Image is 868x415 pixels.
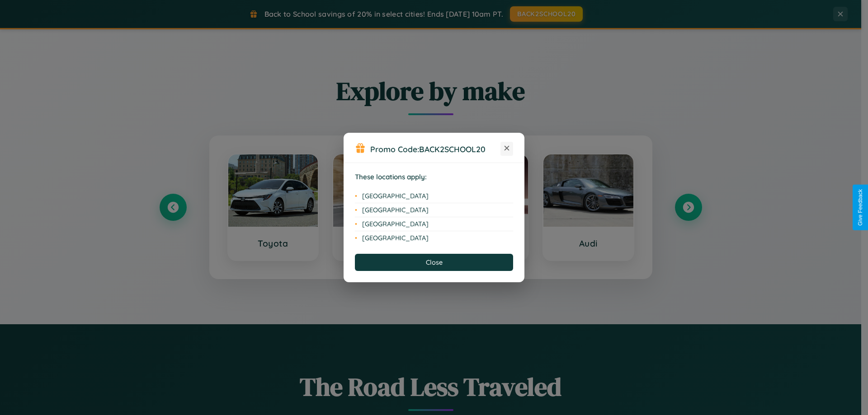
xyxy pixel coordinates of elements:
[419,144,486,154] b: BACK2SCHOOL20
[355,231,513,245] li: [GEOGRAPHIC_DATA]
[355,203,513,217] li: [GEOGRAPHIC_DATA]
[370,144,500,154] h3: Promo Code:
[355,189,513,203] li: [GEOGRAPHIC_DATA]
[355,173,427,181] strong: These locations apply:
[355,217,513,231] li: [GEOGRAPHIC_DATA]
[355,254,513,271] button: Close
[857,189,863,226] div: Give Feedback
